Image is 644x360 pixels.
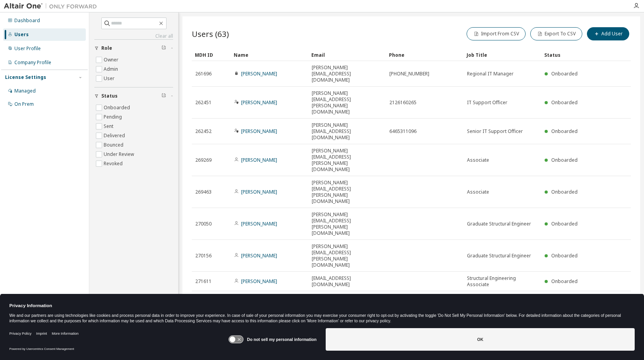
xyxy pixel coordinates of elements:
[311,49,383,61] div: Email
[467,189,489,195] span: Associate
[161,45,166,51] span: Clear filter
[467,221,531,227] span: Graduate Structural Engineer
[312,65,382,83] span: [PERSON_NAME][EMAIL_ADDRESS][DOMAIN_NAME]
[587,27,629,40] button: Add User
[551,220,578,227] span: Onboarded
[551,189,578,195] span: Onboarded
[94,33,173,39] a: Clear all
[389,100,417,106] span: 2126160265
[544,49,590,61] div: Status
[241,128,277,135] a: [PERSON_NAME]
[4,2,101,10] img: Altair One
[104,65,120,74] label: Admin
[104,131,127,140] label: Delivered
[551,252,578,259] span: Onboarded
[551,278,578,285] span: Onboarded
[195,253,212,259] span: 270156
[14,31,29,38] div: Users
[551,99,578,106] span: Onboarded
[389,128,417,135] span: 6465311096
[104,150,135,159] label: Under Review
[312,275,382,288] span: [EMAIL_ADDRESS][DOMAIN_NAME]
[104,112,123,122] label: Pending
[241,189,277,195] a: [PERSON_NAME]
[312,180,382,204] span: [PERSON_NAME][EMAIL_ADDRESS][PERSON_NAME][DOMAIN_NAME]
[101,93,118,99] span: Status
[234,49,305,61] div: Name
[94,40,173,57] button: Role
[241,278,277,285] a: [PERSON_NAME]
[195,278,212,285] span: 271611
[14,17,40,24] div: Dashboard
[192,28,229,39] span: Users (63)
[195,71,212,77] span: 261696
[14,45,41,52] div: User Profile
[241,99,277,106] a: [PERSON_NAME]
[467,157,489,163] span: Associate
[94,87,173,105] button: Status
[5,74,46,80] div: License Settings
[467,128,523,135] span: Senior IT Support Officer
[467,27,526,40] button: Import From CSV
[312,243,382,268] span: [PERSON_NAME][EMAIL_ADDRESS][PERSON_NAME][DOMAIN_NAME]
[312,90,382,115] span: [PERSON_NAME][EMAIL_ADDRESS][PERSON_NAME][DOMAIN_NAME]
[467,100,507,106] span: IT Support Officer
[195,221,212,227] span: 270050
[551,70,578,77] span: Onboarded
[241,220,277,227] a: [PERSON_NAME]
[195,157,212,163] span: 269269
[14,59,51,66] div: Company Profile
[104,55,120,65] label: Owner
[467,71,514,77] span: Regional IT Manager
[161,93,166,99] span: Clear filter
[530,27,582,40] button: Export To CSV
[104,159,124,168] label: Revoked
[312,148,382,173] span: [PERSON_NAME][EMAIL_ADDRESS][PERSON_NAME][DOMAIN_NAME]
[389,49,460,61] div: Phone
[389,71,429,77] span: [PHONE_NUMBER]
[551,128,578,135] span: Onboarded
[195,189,212,195] span: 269463
[104,103,132,112] label: Onboarded
[467,49,538,61] div: Job Title
[195,49,227,61] div: MDH ID
[104,74,116,83] label: User
[551,157,578,163] span: Onboarded
[312,122,382,141] span: [PERSON_NAME][EMAIL_ADDRESS][DOMAIN_NAME]
[241,252,277,259] a: [PERSON_NAME]
[195,100,212,106] span: 262451
[14,88,36,94] div: Managed
[104,122,115,131] label: Sent
[14,101,34,107] div: On Prem
[241,70,277,77] a: [PERSON_NAME]
[467,253,531,259] span: Graduate Structural Engineer
[241,157,277,163] a: [PERSON_NAME]
[467,275,538,288] span: Structural Engineering Associate
[101,45,112,51] span: Role
[104,140,125,150] label: Bounced
[195,128,212,135] span: 262452
[312,211,382,236] span: [PERSON_NAME][EMAIL_ADDRESS][PERSON_NAME][DOMAIN_NAME]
